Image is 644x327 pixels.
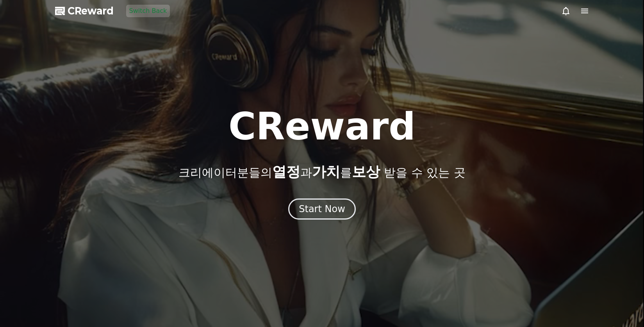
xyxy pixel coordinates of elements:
[178,164,465,180] p: 크리에이터분들의 과 를 받을 수 있는 곳
[288,206,356,214] a: Start Now
[299,203,345,215] div: Start Now
[312,164,340,180] span: 가치
[228,108,416,145] h1: CReward
[55,5,114,17] a: CReward
[272,164,300,180] span: 열정
[68,5,114,17] span: CReward
[126,5,170,17] button: Switch Back
[288,198,356,220] button: Start Now
[352,164,380,180] span: 보상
